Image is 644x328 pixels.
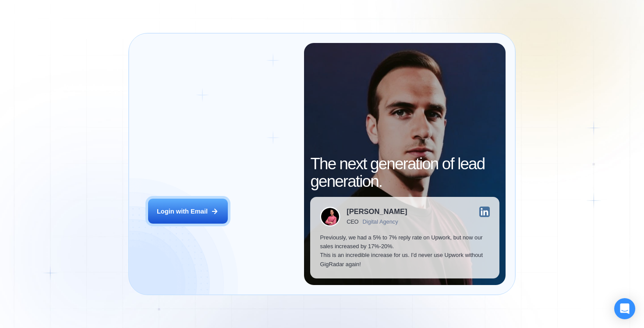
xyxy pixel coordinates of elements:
[320,233,489,269] p: Previously, we had a 5% to 7% reply rate on Upwork, but now our sales increased by 17%-20%. This ...
[347,208,407,216] div: [PERSON_NAME]
[310,155,499,191] h2: The next generation of lead generation.
[157,207,208,216] div: Login with Email
[363,219,398,225] div: Digital Agency
[614,298,635,319] div: Open Intercom Messenger
[347,219,358,225] div: CEO
[148,199,228,224] button: Login with Email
